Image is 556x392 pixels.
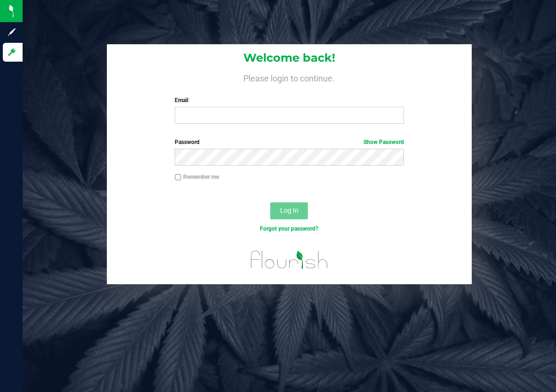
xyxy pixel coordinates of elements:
[175,96,404,104] label: Email
[270,202,308,219] button: Log In
[7,48,16,57] inline-svg: Log in
[7,27,16,37] inline-svg: Sign up
[175,139,200,145] span: Password
[175,173,219,181] label: Remember me
[260,225,318,232] a: Forgot your password?
[107,52,472,64] h1: Welcome back!
[280,207,298,214] span: Log In
[175,174,181,181] input: Remember me
[107,72,472,83] h4: Please login to continue.
[363,139,404,145] a: Show Password
[244,243,335,277] img: flourish_logo.svg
